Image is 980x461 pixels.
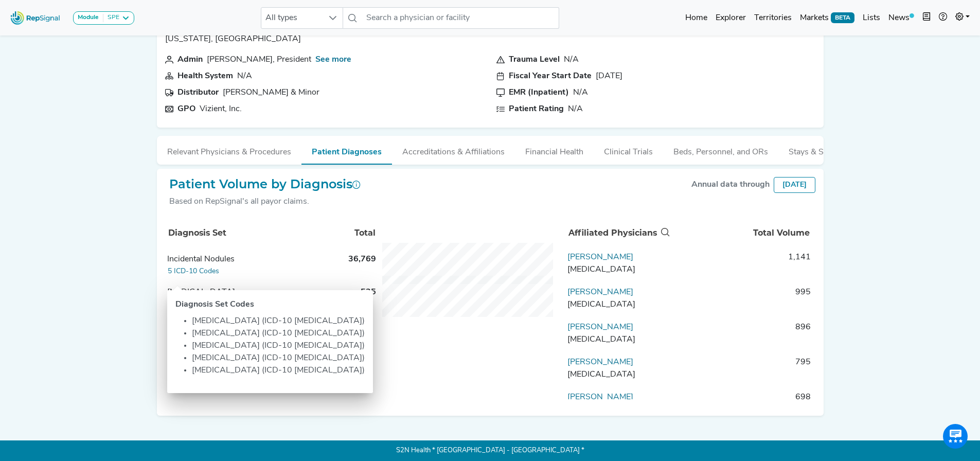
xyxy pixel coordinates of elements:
[509,103,564,115] div: Patient Rating
[567,358,633,366] a: [PERSON_NAME]
[192,352,365,364] li: [MEDICAL_DATA] (ICD-10 [MEDICAL_DATA])
[315,56,351,64] a: See more
[192,315,365,327] li: [MEDICAL_DATA] (ICD-10 [MEDICAL_DATA])
[167,265,220,277] button: 5 ICD-10 Codes
[671,286,815,317] td: 995
[509,86,569,99] div: EMR (Inpatient)
[157,440,824,461] p: S2N Health * [GEOGRAPHIC_DATA] - [GEOGRAPHIC_DATA] *
[567,263,667,276] div: Thoracic Surgery
[207,54,311,66] div: Selwyn Vickers, President
[515,136,594,164] button: Financial Health
[672,216,815,250] th: Total Volume
[362,7,559,29] input: Search a physician or facility
[567,253,633,261] a: [PERSON_NAME]
[509,70,592,82] div: Fiscal Year Start Date
[711,8,750,28] a: Explorer
[361,288,376,296] span: 535
[177,86,219,99] div: Distributor
[78,14,99,21] strong: Module
[568,103,583,115] div: N/A
[671,356,815,387] td: 795
[796,8,859,28] a: MarketsBETA
[567,288,633,296] a: [PERSON_NAME]
[342,216,378,250] th: Total
[73,11,134,25] button: ModuleSPE
[564,216,672,250] th: Affiliated Physicians
[192,340,365,352] li: [MEDICAL_DATA] (ICD-10 [MEDICAL_DATA])
[567,323,633,331] a: [PERSON_NAME]
[567,393,633,401] a: [PERSON_NAME]
[884,8,918,28] a: News
[671,251,815,282] td: 1,141
[348,255,376,263] span: 36,769
[918,8,935,28] button: Intel Book
[177,70,233,82] div: Health System
[103,14,119,22] div: SPE
[567,333,667,346] div: Thoracic Surgery
[237,70,252,82] div: N/A
[169,177,361,192] h2: Patient Volume by Diagnosis
[169,196,361,208] div: Based on RepSignal's all payor claims.
[663,136,778,164] button: Beds, Personnel, and ORs
[157,136,301,164] button: Relevant Physicians & Procedures
[175,298,365,311] div: Diagnosis Set Codes
[207,54,311,66] div: [PERSON_NAME], President
[509,54,560,66] div: Trauma Level
[596,70,622,82] div: [DATE]
[200,103,242,115] div: Vizient, Inc.
[192,364,365,377] li: [MEDICAL_DATA] (ICD-10 [MEDICAL_DATA])
[192,327,365,340] li: [MEDICAL_DATA] (ICD-10 [MEDICAL_DATA])
[573,86,588,99] div: N/A
[165,33,458,45] p: [US_STATE], [GEOGRAPHIC_DATA]
[774,177,815,193] div: [DATE]
[567,298,667,311] div: Thoracic Surgery
[750,8,796,28] a: Territories
[859,8,884,28] a: Lists
[177,54,203,66] div: Admin
[167,253,340,265] div: Incidental Nodules
[671,391,815,422] td: 698
[691,179,770,191] div: Annual data through
[301,136,392,165] button: Patient Diagnoses
[567,368,667,381] div: Thoracic Surgery
[671,321,815,352] td: 896
[261,8,323,28] span: All types
[177,103,195,115] div: GPO
[681,8,711,28] a: Home
[392,136,515,164] button: Accreditations & Affiliations
[167,286,340,298] div: Pneumothorax
[831,12,854,23] span: BETA
[778,136,860,164] button: Stays & Services
[594,136,663,164] button: Clinical Trials
[564,54,579,66] div: N/A
[223,86,319,99] div: Owens & Minor
[166,216,342,250] th: Diagnosis Set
